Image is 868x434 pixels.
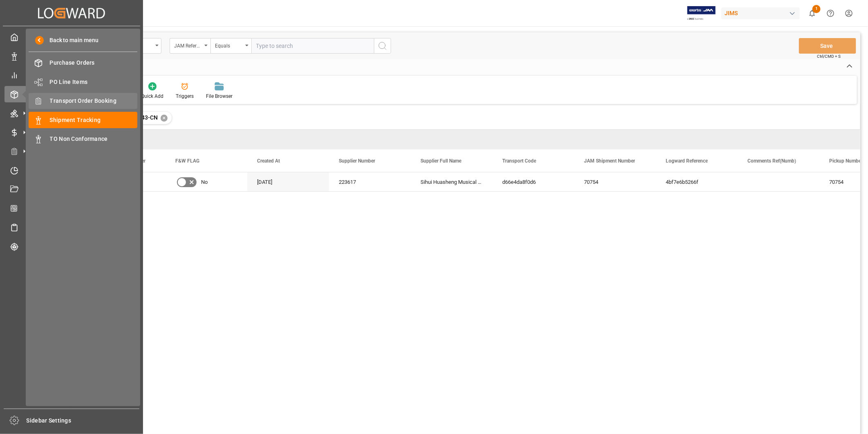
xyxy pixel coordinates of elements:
span: Back to main menu [44,36,99,45]
div: Sihui Huasheng Musical Instruments Co.- [411,172,492,191]
span: Transport Code [502,158,536,164]
a: Transport Order Booking [29,93,137,109]
div: File Browser [206,93,233,100]
span: Comments Ref(Numb) [747,158,796,164]
div: 70754 [574,172,656,191]
a: Sailing Schedules [4,219,139,235]
span: Pickup Number [829,158,863,164]
div: Equals [215,40,243,50]
button: JIMS [721,5,803,21]
button: search button [374,38,391,54]
span: Logward Reference [666,158,708,164]
div: JAM Reference Number [174,40,202,50]
a: Timeslot Management V2 [4,162,139,178]
span: Shipment Tracking [50,116,138,124]
a: Document Management [4,181,139,197]
div: ✕ [161,115,168,122]
a: TO Non Conformance [29,131,137,147]
div: Triggers [176,93,194,100]
button: open menu [210,38,251,54]
span: F&W FLAG [175,158,199,164]
div: [DATE] [247,172,329,191]
span: Created At [257,158,280,164]
span: No [201,173,208,192]
input: Type to search [251,38,374,54]
span: 1 [812,5,821,13]
span: Supplier Number [339,158,375,164]
a: My Cockpit [4,29,139,45]
span: PO Line Items [50,78,138,86]
div: d66e4da8f0d6 [492,172,574,191]
div: 223617 [329,172,411,191]
a: Tracking Shipment [4,238,139,254]
span: Purchase Orders [50,59,138,67]
span: Ctrl/CMD + S [817,53,841,59]
span: JAM Shipment Number [584,158,635,164]
div: JIMS [721,7,800,19]
span: TO Non Conformance [50,135,138,143]
div: Quick Add [141,93,163,100]
a: Purchase Orders [29,55,137,71]
div: 4bf7e6b5266f [656,172,738,191]
a: PO Line Items [29,74,137,90]
a: Data Management [4,48,139,64]
button: open menu [170,38,210,54]
img: Exertis%20JAM%20-%20Email%20Logo.jpg_1722504956.jpg [687,6,716,20]
a: CO2 Calculator [4,200,139,216]
a: Shipment Tracking [29,112,137,128]
a: My Reports [4,67,139,83]
span: Supplier Full Name [421,158,461,164]
button: Help Center [821,4,840,23]
button: Save [799,38,856,54]
span: Sidebar Settings [27,416,140,425]
button: show 1 new notifications [803,4,821,23]
span: Transport Order Booking [50,97,138,105]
